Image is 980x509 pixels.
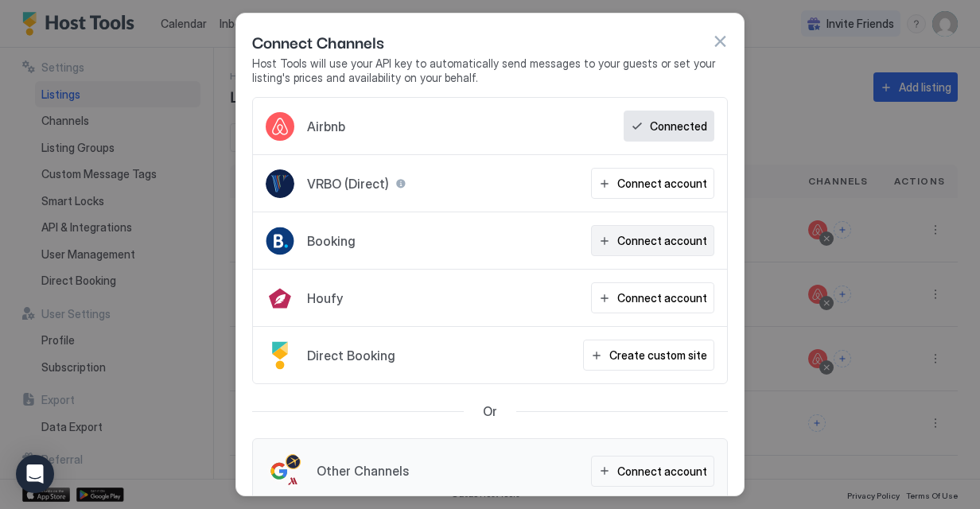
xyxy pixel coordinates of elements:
button: Connect account [591,282,714,313]
span: Houfy [307,290,343,306]
span: Host Tools will use your API key to automatically send messages to your guests or set your listin... [252,56,728,84]
div: Connect account [617,289,707,306]
span: Airbnb [307,119,345,134]
button: Connect account [591,456,714,487]
button: Connected [624,111,714,142]
span: Other Channels [317,463,409,479]
span: Connect Channels [252,29,384,53]
button: Connect account [591,168,714,199]
div: Open Intercom Messenger [16,455,54,493]
span: Booking [307,233,356,249]
span: VRBO (Direct) [307,176,389,192]
button: Connect account [591,225,714,256]
div: Connect account [617,175,707,192]
span: Direct Booking [307,348,395,363]
div: Connect account [617,463,707,480]
div: Create custom site [609,347,707,363]
div: Connect account [617,232,707,249]
button: Create custom site [583,340,714,371]
span: Or [483,403,497,419]
div: Connected [650,118,707,134]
